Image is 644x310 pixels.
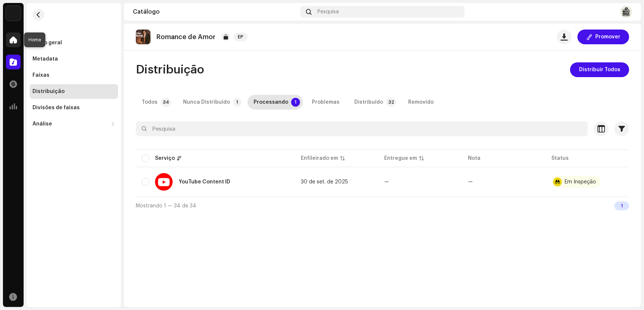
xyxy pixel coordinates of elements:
[254,95,288,110] div: Processando
[385,155,417,162] div: Entregue em
[291,98,300,107] p-badge: 1
[142,95,158,110] div: Todos
[408,95,434,110] div: Removido
[233,32,248,41] span: EP
[133,9,297,15] div: Catálogo
[32,40,62,46] div: Visão geral
[30,68,118,83] re-m-nav-item: Faixas
[354,95,383,110] div: Distribuído
[578,30,629,44] button: Promover
[30,100,118,115] re-m-nav-item: Divisões de faixas
[179,179,230,185] div: YouTube Content ID
[312,95,340,110] div: Problemas
[30,35,118,50] re-m-nav-item: Visão geral
[386,98,396,107] p-badge: 32
[301,155,338,162] div: Enfileirado em
[32,72,49,78] div: Faixas
[385,179,389,185] span: —
[233,98,242,107] p-badge: 1
[579,62,620,77] span: Distribuir Todos
[301,179,348,185] span: 30 de set. de 2025
[30,52,118,66] re-m-nav-item: Metadata
[32,89,65,94] div: Distribuição
[6,6,21,21] img: c86870aa-2232-4ba3-9b41-08f587110171
[136,62,204,77] span: Distribuição
[468,179,473,185] re-a-table-badge: —
[183,95,230,110] div: Nunca Distribuído
[318,9,339,15] span: Pesquisa
[620,6,632,18] img: e57eb16c-630c-45a0-b173-efee7d63fb15
[595,30,620,44] span: Promover
[161,98,171,107] p-badge: 34
[156,33,216,41] p: Romance de Amor
[565,179,596,185] div: Em Inspeção
[136,121,588,136] input: Pesquisa
[32,121,52,127] div: Análise
[570,62,629,77] button: Distribuir Todos
[30,117,118,131] re-m-nav-dropdown: Análise
[32,105,80,111] div: Divisões de faixas
[136,30,151,44] img: 7289dd96-2483-4785-87f3-0e1658396c60
[136,203,196,209] span: Mostrando 1 — 34 de 34
[30,84,118,99] re-m-nav-item: Distribuição
[614,201,629,210] div: 1
[155,155,175,162] div: Serviço
[32,56,58,62] div: Metadata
